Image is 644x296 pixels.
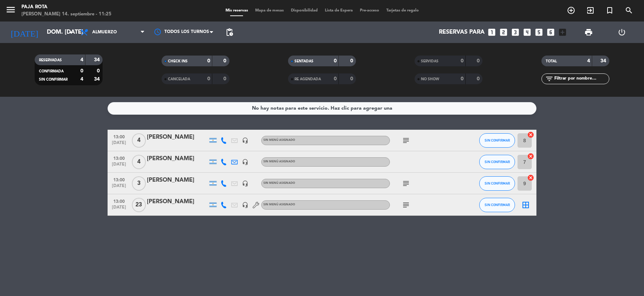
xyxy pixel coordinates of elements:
[402,179,410,188] i: subject
[334,58,337,63] strong: 0
[223,76,228,81] strong: 0
[242,137,248,144] i: headset_mic
[534,28,544,37] i: looks_5
[252,9,287,13] span: Mapa de mesas
[110,175,128,183] span: 13:00
[350,58,355,63] strong: 0
[147,176,208,185] div: [PERSON_NAME]
[477,58,481,63] strong: 0
[5,24,43,40] i: [DATE]
[321,9,356,13] span: Lista de Espera
[5,4,16,18] button: menu
[94,57,101,62] strong: 34
[263,182,295,185] span: Sin menú asignado
[92,30,117,35] span: Almuerzo
[350,76,355,81] strong: 0
[39,78,68,81] span: SIN CONFIRMAR
[584,28,593,37] span: print
[487,28,496,37] i: looks_one
[242,159,248,165] i: headset_mic
[66,28,75,37] i: arrow_drop_down
[80,77,83,82] strong: 4
[5,4,16,15] i: menu
[80,57,83,62] strong: 4
[546,28,555,37] i: looks_6
[110,140,128,149] span: [DATE]
[485,203,510,207] span: SIN CONFIRMAR
[294,77,321,81] span: RE AGENDADA
[110,162,128,170] span: [DATE]
[587,58,590,63] strong: 4
[477,76,481,81] strong: 0
[485,160,510,164] span: SIN CONFIRMAR
[554,75,609,83] input: Filtrar por nombre...
[461,58,464,63] strong: 0
[421,59,439,63] span: SERVIDAS
[110,205,128,213] span: [DATE]
[545,75,554,83] i: filter_list
[485,138,510,142] span: SIN CONFIRMAR
[402,136,410,145] i: subject
[39,70,64,73] span: CONFIRMADA
[461,76,464,81] strong: 0
[356,9,383,13] span: Pre-acceso
[527,131,534,138] i: cancel
[39,58,62,62] span: RESERVADAS
[168,59,188,63] span: CHECK INS
[527,153,534,160] i: cancel
[132,176,146,191] span: 3
[625,6,633,15] i: search
[287,9,321,13] span: Disponibilidad
[242,180,248,187] i: headset_mic
[225,28,234,37] span: pending_actions
[586,6,595,15] i: exit_to_app
[605,22,639,43] div: LOG OUT
[132,133,146,148] span: 4
[207,76,210,81] strong: 0
[222,9,252,13] span: Mis reservas
[263,139,295,142] span: Sin menú asignado
[546,59,557,63] span: TOTAL
[479,198,515,212] button: SIN CONFIRMAR
[21,11,112,18] div: [PERSON_NAME] 14. septiembre - 11:25
[499,28,508,37] i: looks_two
[207,58,210,63] strong: 0
[479,155,515,169] button: SIN CONFIRMAR
[383,9,422,13] span: Tarjetas de regalo
[263,160,295,163] span: Sin menú asignado
[600,58,608,63] strong: 34
[132,155,146,169] span: 4
[485,181,510,185] span: SIN CONFIRMAR
[479,133,515,148] button: SIN CONFIRMAR
[605,6,614,15] i: turned_in_not
[252,104,392,113] div: No hay notas para este servicio. Haz clic para agregar una
[522,28,532,37] i: looks_4
[110,154,128,162] span: 13:00
[558,28,567,37] i: add_box
[132,198,146,212] span: 23
[479,176,515,191] button: SIN CONFIRMAR
[527,174,534,181] i: cancel
[110,183,128,192] span: [DATE]
[618,28,626,37] i: power_settings_new
[421,77,439,81] span: NO SHOW
[97,68,101,73] strong: 0
[147,133,208,142] div: [PERSON_NAME]
[334,76,337,81] strong: 0
[242,202,248,208] i: headset_mic
[439,29,485,36] span: Reservas para
[294,59,313,63] span: SENTADAS
[567,6,575,15] i: add_circle_outline
[511,28,520,37] i: looks_3
[21,4,112,11] div: PAJA ROTA
[94,77,101,82] strong: 34
[168,77,190,81] span: CANCELADA
[263,203,295,206] span: Sin menú asignado
[521,201,530,209] i: border_all
[80,68,83,73] strong: 0
[110,132,128,140] span: 13:00
[147,197,208,206] div: [PERSON_NAME]
[223,58,228,63] strong: 0
[147,154,208,163] div: [PERSON_NAME]
[402,201,410,209] i: subject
